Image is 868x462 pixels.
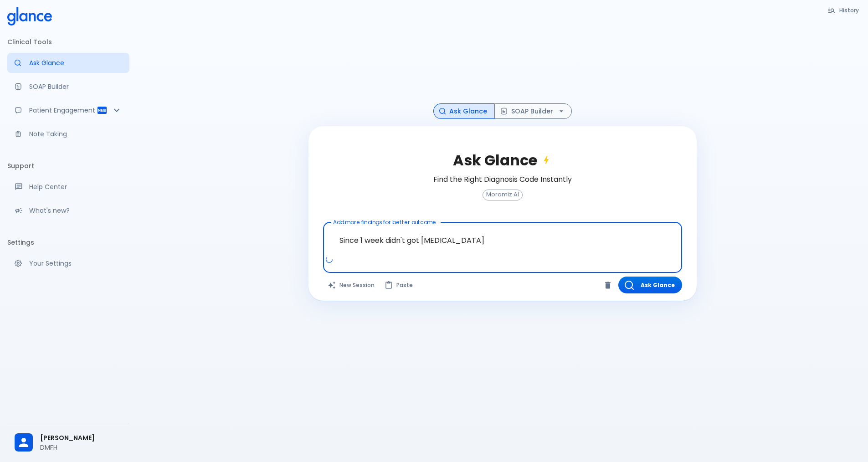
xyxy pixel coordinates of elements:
li: Clinical Tools [7,31,129,53]
button: Clears all inputs and results. [323,277,380,293]
h2: Ask Glance [453,152,552,169]
span: Moramiz AI [483,191,522,198]
p: Ask Glance [29,58,122,67]
a: Manage your settings [7,253,129,273]
p: What's new? [29,206,122,215]
p: Note Taking [29,129,122,139]
textarea: Since 1 week didn't got [MEDICAL_DATA] [329,226,676,255]
a: Get help from our support team [7,177,129,197]
button: SOAP Builder [494,103,572,119]
p: Your Settings [29,259,122,268]
div: Patient Reports & Referrals [7,100,129,120]
span: [PERSON_NAME] [40,433,122,443]
li: Settings [7,231,129,253]
button: History [823,4,864,17]
div: [PERSON_NAME]DMFH [7,427,129,458]
p: SOAP Builder [29,82,122,91]
label: Add more findings for better outcome [333,218,436,226]
a: Docugen: Compose a clinical documentation in seconds [7,77,129,97]
button: Ask Glance [618,277,682,293]
li: Support [7,155,129,177]
h6: Find the Right Diagnosis Code Instantly [433,173,572,186]
a: Advanced note-taking [7,124,129,144]
button: Clear [601,278,615,292]
p: DMFH [40,443,122,452]
div: Recent updates and feature releases [7,200,129,221]
a: Moramiz: Find ICD10AM codes instantly [7,53,129,73]
p: Patient Engagement [29,106,97,115]
p: Help Center [29,182,122,191]
button: Paste from clipboard [380,277,418,293]
button: Ask Glance [433,103,495,119]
